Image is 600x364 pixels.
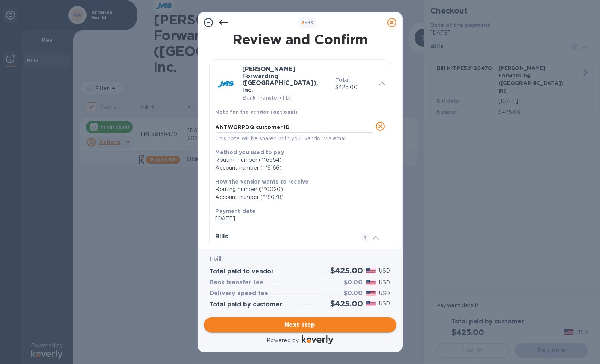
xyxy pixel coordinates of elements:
p: USD [379,279,390,287]
b: How the vendor wants to receive [216,179,309,185]
div: Account number (**8078) [216,193,379,201]
p: [DATE] [216,215,379,223]
b: Total [335,77,350,83]
span: 2 [301,20,304,26]
div: Account number (**9166) [216,164,379,172]
h3: Delivery speed fee [210,290,269,297]
b: Note for the vendor (optional) [216,109,298,115]
b: [PERSON_NAME] Forwarding ([GEOGRAPHIC_DATA]), Inc. [243,65,318,94]
h2: $425.00 [330,299,363,308]
b: of 3 [301,20,314,26]
span: Next step [210,320,390,329]
p: Powered by [267,337,299,344]
span: 1 [361,233,370,242]
h3: Total paid by customer [210,301,283,308]
p: $425.00 [335,83,373,91]
img: USD [366,291,376,296]
b: 1 bill [210,256,222,262]
h2: $425.00 [330,266,363,275]
h3: $0.00 [344,290,363,297]
h3: $0.00 [344,279,363,286]
img: USD [366,301,376,306]
div: [PERSON_NAME] Forwarding ([GEOGRAPHIC_DATA]), Inc.Bank Transfer•1 billTotal$425.00Note for the ve... [216,66,385,143]
div: Routing number (**0020) [216,185,379,193]
p: USD [379,290,390,297]
p: This note will be shared with your vendor via email [216,134,373,143]
p: USD [379,300,390,308]
b: Method you used to pay [216,149,284,155]
textarea: ANTWORPDQ customer ID [216,124,373,130]
p: Bank Transfer • 1 bill [243,94,329,102]
h3: Bills [216,233,352,240]
b: Payment date [216,208,256,214]
h3: Total paid to vendor [210,268,274,275]
img: USD [366,280,376,285]
button: Next step [204,317,396,332]
h3: Bank transfer fee [210,279,264,286]
h1: Review and Confirm [208,32,393,47]
img: Logo [302,335,333,344]
p: USD [379,267,390,275]
img: USD [366,268,376,273]
div: Routing number (**6554) [216,156,379,164]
